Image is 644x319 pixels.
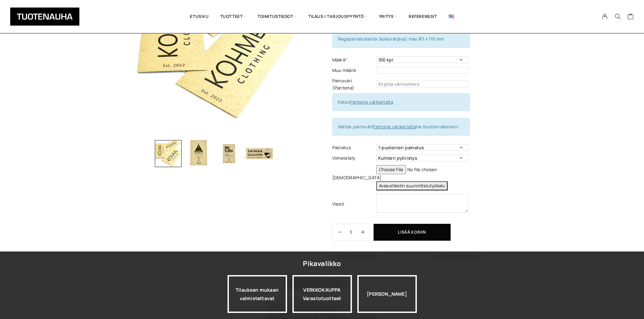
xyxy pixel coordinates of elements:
[338,29,444,42] span: Minimi 15 x15 mm, max 108 x 152 mm Negapainatuksella (kokovärjäys) max 80 x 110 mm
[598,14,612,20] a: My Account
[228,275,287,313] a: Tilauksen mukaan valmistettavat
[215,5,252,28] span: Tuotteet
[338,124,459,130] span: Valitse painoväri tai musta/valkoinen.
[184,5,214,28] a: Etusivu
[611,14,624,20] button: Search
[338,99,393,105] span: Katso
[303,258,341,270] div: Pikavalikko
[332,77,375,91] label: Painoväri (Pantone)
[185,140,212,167] img: Riippulappu 2
[332,144,375,151] label: Painatus
[376,81,468,87] input: Kirjoita värinumero
[292,275,352,313] a: VERKKOKAUPPAVarastotuotteet
[403,5,443,28] a: Referenssit
[332,56,375,63] label: Määrä
[252,5,303,28] span: Toimitustiedot
[215,140,242,167] img: Riippulappu 3
[10,7,79,26] img: Tuotenauha Oy
[627,13,634,21] a: Cart
[373,5,403,28] span: Yritys
[357,275,417,313] div: [PERSON_NAME]
[332,174,375,181] label: [DEMOGRAPHIC_DATA]
[350,99,393,105] a: Pantone värikartalta
[303,5,373,28] span: Tilaus / Tarjouspyyntö
[374,224,451,241] button: Lisää koriin
[332,67,375,74] label: Muu määrä
[373,124,416,130] a: Pantone värikartalta
[292,275,352,313] div: VERKKOKAUPPA Varastotuotteet
[332,155,375,162] label: Viimeistely
[341,224,361,240] input: Määrä
[332,201,375,208] label: Viesti
[449,15,454,18] img: English
[376,181,448,190] button: Avaa etiketin suunnittelutyökalu
[246,140,273,167] img: Riippulappu 4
